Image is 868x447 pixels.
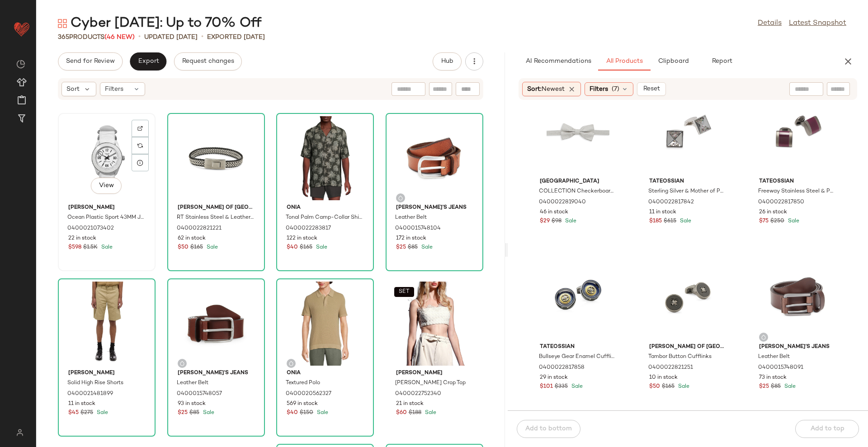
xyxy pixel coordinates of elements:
span: 365 [58,34,69,41]
span: Sale [201,410,214,416]
span: Onia [287,369,363,377]
span: $165 [300,244,312,252]
span: Tateossian [759,178,836,186]
span: $165 [662,383,675,391]
span: 11 in stock [68,400,95,408]
span: Newest [542,86,565,93]
p: updated [DATE] [144,33,198,42]
span: 0400022821221 [177,225,222,233]
span: Request changes [182,58,234,65]
span: $101 [540,383,553,391]
span: 26 in stock [759,208,787,216]
span: $50 [649,383,660,391]
span: 172 in stock [396,235,426,243]
button: Send for Review [58,52,123,71]
p: Exported [DATE] [207,33,265,42]
span: Tateossian [540,343,617,351]
span: $60 [396,409,407,417]
span: 0400022817858 [539,364,585,372]
img: 0400022283817_OLIVEMULTI [279,116,371,200]
button: Export [130,52,166,71]
span: $598 [68,244,81,252]
div: Cyber [DATE]: Up to 70% Off [58,14,261,33]
span: Report [711,58,732,65]
span: 11 in stock [649,208,676,216]
span: $165 [190,244,203,252]
span: $85 [189,409,199,417]
span: $250 [770,217,784,226]
img: svg%3e [137,143,143,148]
span: AI Recommendations [525,58,591,65]
span: Solid High Rise Shorts [67,379,123,387]
div: Products [58,33,135,42]
span: Sale [99,245,113,250]
span: SET [398,289,410,295]
span: Export [137,58,159,65]
span: • [138,32,141,42]
span: COLLECTION Checkerboard Bowtie [539,188,616,196]
span: $275 [80,409,93,417]
span: Bullseye Gear Enamel Cufflinks [539,353,616,361]
span: [PERSON_NAME] [396,369,473,377]
span: [PERSON_NAME] of [GEOGRAPHIC_DATA] [178,204,255,212]
span: Sale [570,384,583,390]
span: Sale [423,410,436,416]
span: Sale [315,410,328,416]
span: All Products [605,58,642,65]
span: $150 [300,409,313,417]
span: 10 in stock [649,374,678,382]
span: 0400022752340 [395,390,441,398]
span: 21 in stock [396,400,424,408]
span: Sale [95,410,108,416]
span: $188 [409,409,421,417]
span: Hub [440,58,453,65]
span: Tonal Palm Camp-Collar Shirt [286,214,363,222]
img: 0400020562327_SAND [279,282,371,366]
span: Sort: [527,85,565,94]
img: svg%3e [137,126,143,131]
span: Filters [590,85,608,94]
span: 569 in stock [287,400,318,408]
a: Latest Snapshot [789,18,846,29]
a: Details [758,18,782,29]
span: Onia [287,204,363,212]
button: Hub [433,52,462,71]
span: 62 in stock [178,235,206,243]
span: Tateossian [649,178,726,186]
span: Freeway Stainless Steel & Purple Fibre Optic Glass Cufflinks [758,188,835,196]
img: 0400015748104_COGNAC [389,116,480,200]
span: 0400020562327 [286,390,331,398]
img: heart_red.DM2ytmEG.svg [13,20,31,38]
span: [GEOGRAPHIC_DATA] [540,178,617,186]
span: [PERSON_NAME] [68,204,145,212]
img: 0400022821251_BLACK [642,255,733,339]
span: [PERSON_NAME]'s Jeans [396,204,473,212]
img: svg%3e [398,195,403,201]
span: Tambor Button Cufflinks [648,353,712,361]
span: Sale [676,384,689,390]
span: Clipboard [657,58,689,65]
img: 0400021481899_KHAKI [61,282,152,366]
span: Sale [783,384,796,390]
img: svg%3e [288,361,294,366]
span: [PERSON_NAME]'s Jeans [759,343,836,351]
button: View [91,178,122,194]
span: 0400022817842 [648,198,694,207]
img: 0400022817858 [533,255,624,339]
span: 22 in stock [68,235,96,243]
span: Sale [314,245,327,250]
span: 93 in stock [178,400,206,408]
span: Sterling Silver & Mother of Pearl Mirror Pyramid Cufflinks [648,188,725,196]
span: $25 [396,244,406,252]
span: $1.5K [83,244,98,252]
img: 0400015748091_COGNAC [752,255,843,339]
span: $25 [178,409,188,417]
span: $40 [287,244,298,252]
span: $185 [649,217,662,226]
span: 122 in stock [287,235,317,243]
span: $98 [552,217,561,226]
span: Leather Belt [395,214,427,222]
span: Filters [105,85,123,94]
span: • [201,32,203,42]
img: 0400022821221_BLACK [170,116,262,200]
